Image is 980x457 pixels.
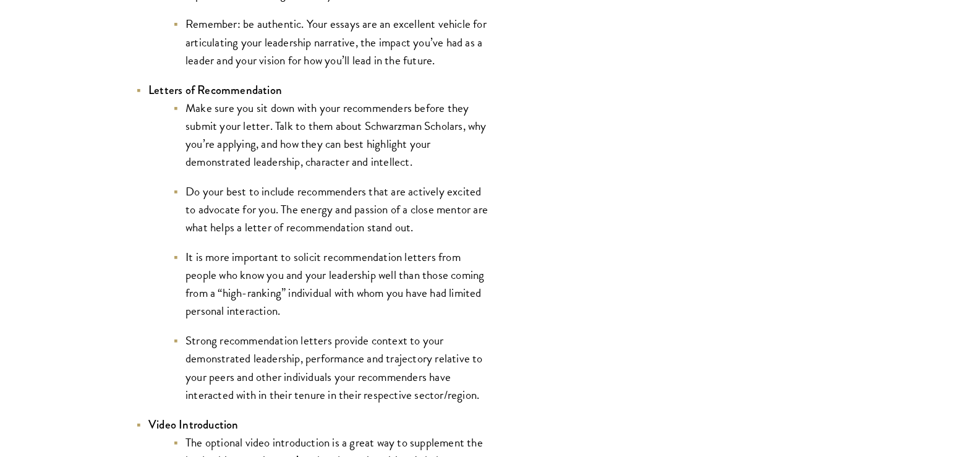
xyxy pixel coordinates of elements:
strong: Video Introduction [148,416,239,433]
li: It is more important to solicit recommendation letters from people who know you and your leadersh... [173,248,488,320]
li: Make sure you sit down with your recommenders before they submit your letter. Talk to them about ... [173,99,488,171]
strong: Letters of Recommendation [148,82,282,98]
li: Strong recommendation letters provide context to your demonstrated leadership, performance and tr... [173,331,488,403]
li: Do your best to include recommenders that are actively excited to advocate for you. The energy an... [173,182,488,236]
li: Remember: be authentic. Your essays are an excellent vehicle for articulating your leadership nar... [173,15,488,69]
